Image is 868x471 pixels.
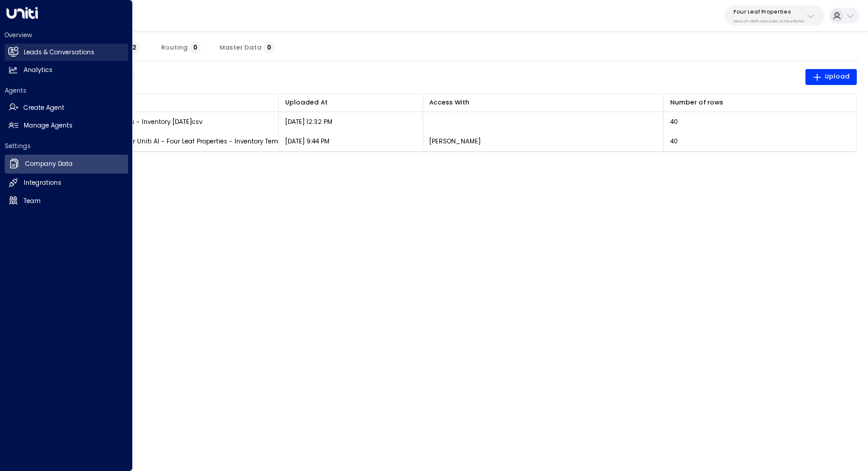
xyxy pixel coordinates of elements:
p: [DATE] 9:44 PM [285,137,329,146]
span: 40 [670,137,678,146]
div: Number of rows [670,97,850,108]
h2: Create Agent [24,103,64,113]
h2: Leads & Conversations [24,48,94,57]
a: Manage Agents [5,117,128,135]
span: 0 [263,41,275,54]
h2: Company Data [25,159,73,169]
a: Company Data [5,155,128,174]
span: Upload [812,71,850,82]
h2: Integrations [24,178,61,188]
p: [DATE] 12:32 PM [285,117,332,126]
h2: Analytics [24,66,53,75]
button: Upload [805,69,857,86]
div: File Name [44,97,272,108]
a: Leads & Conversations [5,44,128,61]
h2: Settings [5,142,128,151]
div: Access With [429,97,657,108]
h2: Overview [5,31,128,40]
a: Team [5,192,128,210]
span: Routing [161,44,201,51]
button: Four Leaf Properties34e1cd17-0f68-49af-bd32-3c48ce8611d1 [725,5,824,26]
span: Implementation Template for Uniti AI - Four Leaf Properties - Inventory Template (7).csv [44,137,317,146]
a: Integrations [5,175,128,192]
p: [PERSON_NAME] [429,137,481,146]
div: Uploaded At [285,97,417,108]
a: Analytics [5,62,128,79]
div: Uploaded At [285,97,328,108]
p: 34e1cd17-0f68-49af-bd32-3c48ce8611d1 [733,19,804,24]
p: Four Leaf Properties [733,8,804,15]
span: 0 [190,41,201,54]
h2: Agents [5,86,128,95]
div: Number of rows [670,97,723,108]
h2: Team [24,197,41,206]
a: Create Agent [5,99,128,116]
span: Master Data [220,44,275,51]
span: 40 [670,117,678,126]
h2: Manage Agents [24,121,73,130]
span: 2 [129,41,140,54]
